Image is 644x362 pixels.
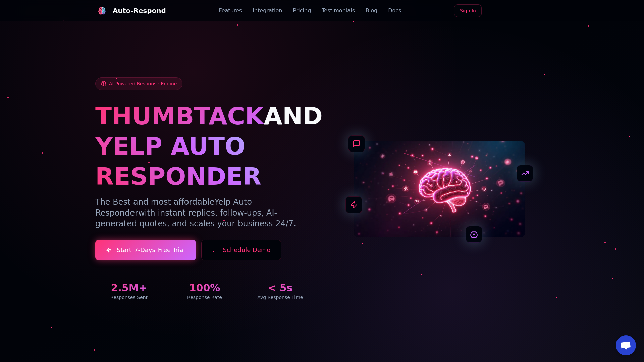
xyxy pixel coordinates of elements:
div: 2.5M+ [95,282,163,294]
a: Testimonials [322,7,355,15]
img: Auto-Respond Logo [98,7,106,15]
img: AI Neural Network Brain [354,141,525,237]
div: Response Rate [171,294,238,301]
div: Responses Sent [95,294,163,301]
a: Auto-Respond LogoAuto-Respond [95,4,166,17]
a: Sign In [454,4,482,17]
h1: YELP AUTO RESPONDER [95,131,314,191]
p: The Best and most affordable with instant replies, follow-ups, AI-generated quotes, and scales yo... [95,197,314,229]
iframe: Sign in with Google Button [484,4,552,18]
button: Schedule Demo [201,240,282,260]
div: < 5s [247,282,314,294]
div: Open chat [616,335,636,355]
a: Start7-DaysFree Trial [95,240,196,260]
div: 100% [171,282,238,294]
span: AI-Powered Response Engine [109,80,177,87]
div: Avg Response Time [247,294,314,301]
span: AND [264,102,323,130]
a: Integration [253,7,282,15]
div: Auto-Respond [113,6,166,15]
span: THUMBTACK [95,102,264,130]
a: Pricing [293,7,311,15]
a: Blog [366,7,377,15]
span: Yelp Auto Responder [95,197,252,218]
a: Features [219,7,242,15]
a: Docs [388,7,401,15]
span: 7-Days [134,245,155,255]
